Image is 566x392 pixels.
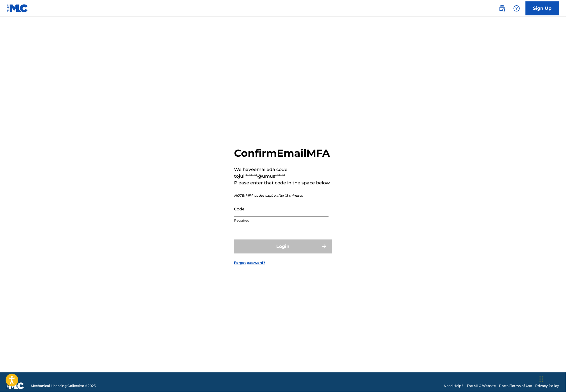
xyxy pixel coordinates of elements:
[526,1,559,15] a: Sign Up
[234,260,265,265] a: Forgot password?
[234,180,332,186] p: Please enter that code in the space below
[234,193,332,198] p: NOTE: MFA codes expire after 15 minutes
[513,5,520,12] img: help
[7,4,28,12] img: MLC Logo
[511,3,522,14] div: Help
[499,383,532,388] a: Portal Terms of Use
[234,218,329,223] p: Required
[540,371,543,388] div: Drag
[444,383,464,388] a: Need Help?
[234,147,332,159] h2: Confirm Email MFA
[7,382,24,389] img: logo
[499,5,506,12] img: search
[31,383,96,388] span: Mechanical Licensing Collective © 2025
[538,365,566,392] iframe: Chat Widget
[467,383,496,388] a: The MLC Website
[497,3,508,14] a: Public Search
[535,383,559,388] a: Privacy Policy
